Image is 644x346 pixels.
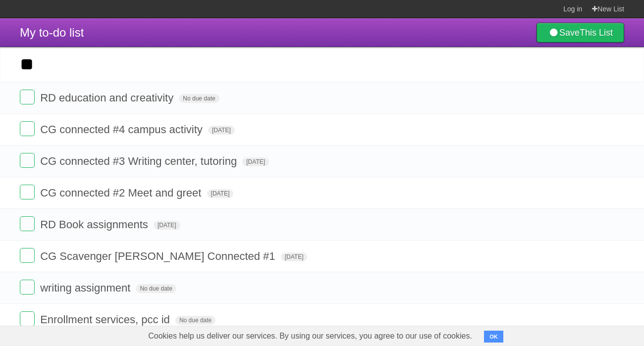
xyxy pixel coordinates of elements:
[40,92,176,104] span: RD education and creativity
[40,218,151,231] span: RD Book assignments
[20,185,35,199] label: Done
[40,155,239,167] span: CG connected #3 Writing center, tutoring
[20,90,35,104] label: Done
[40,187,204,199] span: CG connected #2 Meet and greet
[154,221,180,230] span: [DATE]
[580,28,613,38] b: This List
[40,313,172,326] span: Enrollment services, pcc id
[40,250,277,262] span: CG Scavenger [PERSON_NAME] Connected #1
[20,248,35,263] label: Done
[484,331,503,343] button: OK
[20,153,35,168] label: Done
[175,316,215,325] span: No due date
[20,280,35,295] label: Done
[281,252,308,261] span: [DATE]
[20,26,84,39] span: My to-do list
[136,284,176,293] span: No due date
[40,282,133,294] span: writing assignment
[537,23,624,43] a: SaveThis List
[207,189,234,198] span: [DATE]
[40,123,205,136] span: CG connected #4 campus activity
[20,311,35,326] label: Done
[138,326,482,346] span: Cookies help us deliver our services. By using our services, you agree to our use of cookies.
[20,216,35,231] label: Done
[179,94,219,103] span: No due date
[242,157,269,166] span: [DATE]
[20,121,35,136] label: Done
[208,126,235,135] span: [DATE]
